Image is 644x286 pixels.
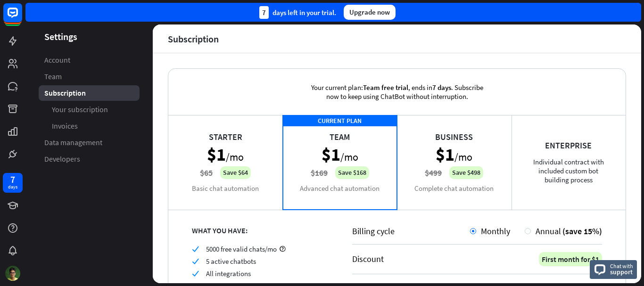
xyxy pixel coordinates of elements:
span: Annual [536,226,561,237]
span: Chat with [610,261,633,270]
span: Data management [44,138,102,147]
a: Data management [39,135,140,150]
span: Developers [44,154,80,164]
span: Account [44,55,70,65]
div: Subscription [168,33,219,44]
a: Account [39,52,140,68]
div: Upgrade now [344,5,396,20]
button: Open LiveChat chat widget [8,4,36,32]
span: Invoices [52,121,78,131]
div: 7 [10,175,15,184]
span: Team free trial [363,83,408,92]
div: Your current plan: , ends in . Subscribe now to keep using ChatBot without interruption. [296,69,498,115]
div: Discount [352,253,384,264]
span: support [610,268,633,276]
a: Team [39,69,140,84]
div: Billing cycle [352,226,470,237]
span: All integrations [206,269,251,278]
span: Subscription [44,88,86,98]
div: days left in your trial. [259,6,336,19]
div: days [8,184,17,190]
header: Settings [25,30,153,43]
span: Monthly [481,226,510,237]
span: (save 15%) [562,226,602,237]
span: 5 active chatbots [206,257,256,266]
i: check [192,270,199,277]
a: 7 days [3,173,23,193]
div: WHAT YOU HAVE: [192,226,329,235]
span: Team [44,72,62,82]
a: Invoices [39,118,140,134]
span: Your subscription [52,105,108,114]
div: First month for $1 [539,252,602,266]
a: Developers [39,151,140,167]
a: Your subscription [39,102,140,117]
i: check [192,258,199,265]
span: 5000 free valid chats/mo [206,245,277,253]
i: check [192,245,199,253]
div: 7 [259,6,269,19]
span: 7 days [432,83,451,92]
